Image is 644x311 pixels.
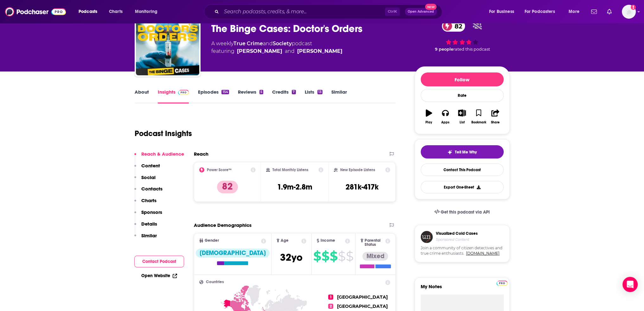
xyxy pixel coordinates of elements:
[272,89,296,103] a: Credits7
[134,197,156,209] button: Charts
[496,280,507,286] a: Pro website
[194,222,252,228] h2: Audience Demographics
[194,151,208,157] h2: Reach
[277,182,312,192] h3: 1.9m-2.8m
[408,10,434,13] span: Open Advanced
[589,6,599,17] a: Show notifications dropdown
[178,90,189,95] img: Podchaser Pro
[134,151,184,163] button: Reach & Audience
[425,4,437,10] span: New
[425,121,432,124] div: Play
[485,7,522,17] button: open menu
[330,251,337,261] span: $
[141,209,162,215] p: Sponsors
[322,251,329,261] span: $
[134,163,160,174] button: Content
[454,105,470,128] button: List
[211,40,342,55] div: A weekly podcast
[305,89,322,103] a: Lists13
[292,90,296,94] div: 7
[470,105,487,128] button: Bookmark
[313,251,321,261] span: $
[131,7,166,17] button: open menu
[141,233,157,239] p: Similar
[134,186,163,197] button: Contacts
[385,8,400,16] span: Ctrl K
[321,239,335,243] span: Income
[491,121,500,124] div: Share
[297,47,342,55] div: [PERSON_NAME]
[238,89,263,103] a: Reviews5
[285,47,295,55] span: and
[158,89,189,103] a: InsightsPodchaser Pro
[134,221,157,233] button: Details
[421,89,504,102] div: Rate
[211,47,342,55] span: featuring
[317,90,322,94] div: 13
[421,246,504,256] span: Join a community of citizen detectives and true crime enthusiasts.
[141,174,156,180] p: Social
[496,281,507,286] img: Podchaser Pro
[455,150,477,155] span: Tell Me Why
[421,105,437,128] button: Play
[441,121,450,124] div: Apps
[237,47,282,55] div: [PERSON_NAME]
[217,181,238,193] p: 82
[487,105,503,128] button: Share
[421,283,504,295] label: My Notes
[328,295,333,300] span: 1
[442,21,465,32] a: 82
[272,168,308,172] h2: Total Monthly Listens
[141,221,157,227] p: Details
[134,233,157,244] button: Similar
[346,182,379,192] h3: 281k-417k
[604,6,614,17] a: Show notifications dropdown
[415,16,510,56] div: 82 9 peoplerated this podcast
[421,181,504,193] button: Export One-Sheet
[435,47,453,52] span: 9 people
[337,303,388,309] span: [GEOGRAPHIC_DATA]
[233,40,263,47] a: True Crime
[569,7,579,16] span: More
[141,273,177,278] a: Open Website
[134,256,184,267] button: Contact Podcast
[622,5,636,19] button: Show profile menu
[134,209,162,221] button: Sponsors
[441,209,490,215] span: Get this podcast via API
[135,129,192,138] h1: Podcast Insights
[622,5,636,19] span: Logged in as tmathaidavis
[421,164,504,176] a: Contact This Podcast
[141,186,163,192] p: Contacts
[471,121,486,124] div: Bookmark
[273,40,292,47] a: Society
[135,7,157,16] span: Monitoring
[421,231,433,243] img: coldCase.18b32719.png
[135,89,149,103] a: About
[466,251,500,256] a: [DOMAIN_NAME]
[5,6,66,18] img: Podchaser - Follow, Share and Rate Podcasts
[134,174,156,186] button: Social
[631,5,636,10] svg: Add a profile image
[338,251,345,261] span: $
[281,239,289,243] span: Age
[447,150,452,155] img: tell me why sparkle
[520,7,564,17] button: open menu
[448,21,465,32] span: 82
[362,252,388,261] div: Mixed
[141,163,160,169] p: Content
[622,277,638,292] div: Open Intercom Messenger
[489,7,514,16] span: For Business
[136,12,199,75] img: The Binge Cases: Doctor's Orders
[74,7,105,17] button: open menu
[196,249,270,258] div: [DEMOGRAPHIC_DATA]
[622,5,636,19] img: User Profile
[280,251,303,264] span: 32 yo
[365,239,384,247] span: Parental Status
[207,168,232,172] h2: Power Score™
[206,280,224,284] span: Countries
[340,168,375,172] h2: New Episode Listens
[429,204,495,220] a: Get this podcast via API
[436,237,478,242] h4: Sponsored Content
